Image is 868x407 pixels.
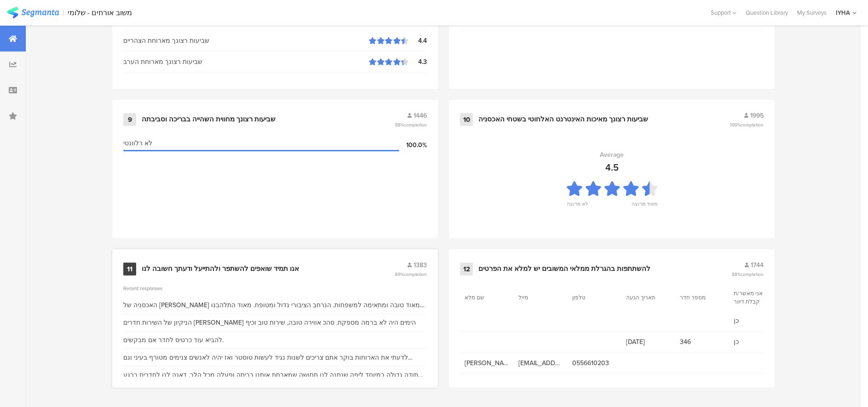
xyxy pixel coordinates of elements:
[711,6,736,20] div: Support
[741,271,764,278] span: completion
[572,358,617,368] span: 0556610203
[395,121,427,128] span: 88%
[123,335,224,345] div: להביא עוד כרטיס לחדר אם מבקשים.
[626,293,667,302] section: תאריך הגעה
[404,121,427,128] span: completion
[7,7,59,18] img: segmanta logo
[734,289,775,306] section: אני מאשר/ת קבלת דיוור
[632,200,657,213] div: מאוד מרוצה
[626,337,671,347] span: [DATE]
[518,358,563,368] span: [EMAIL_ADDRESS][DOMAIN_NAME]
[478,115,648,124] div: שביעות רצונך מאיכות האינטרנט האלחוטי בשטחי האכסניה
[63,7,64,18] div: |
[408,57,427,67] div: 4.3
[836,8,850,17] div: IYHA
[600,150,624,160] div: Average
[465,293,506,302] section: שם מלא
[395,271,427,278] span: 69%
[751,260,764,270] span: 1744
[465,358,509,368] span: [PERSON_NAME]
[460,113,473,126] div: 10
[414,111,427,120] span: 1446
[399,140,427,150] div: 100.0%
[460,263,473,275] div: 12
[730,121,764,128] span: 100%
[741,121,764,128] span: completion
[123,36,369,46] div: שביעות רצונך מארוחת הצהריים
[793,8,831,17] a: My Surveys
[734,316,778,326] span: כן
[567,200,588,213] div: לא מרוצה
[68,8,132,17] div: משוב אורחים - שלומי
[408,36,427,46] div: 4.4
[572,293,614,302] section: טלפון
[123,113,136,126] div: 9
[518,293,560,302] section: מייל
[123,138,152,148] span: לא רלוונטי
[123,300,427,310] div: האכסניה של [PERSON_NAME] מאוד טובה ומתאימה למשפחות. הנרחב הציבורי גדול ומטופח. מאוד התלהבנו מטיפו...
[123,318,416,327] div: הניקיון של השירות חדרים [PERSON_NAME] הימים היה לא ברמה מספקת. סהכ אווירה טובה, שירות טוב וכיף
[404,271,427,278] span: completion
[734,337,778,347] span: כן
[750,111,764,120] span: 1995
[123,57,369,67] div: שביעות רצונך מארוחת הערב
[142,264,299,274] div: אנו תמיד שואפים להשתפר ולהתייעל ודעתך חשובה לנו
[142,115,276,124] div: שביעות רצונך מחווית השהייה בבריכה וסביבתה
[123,353,427,362] div: לדעתי את הארוחות בוקר אתם צריכים לשנות נגיד לעשות טוסטר ואז יהיה לאנשים צנימים מטורף בעיני וגם במ...
[732,271,764,278] span: 88%
[478,264,650,274] div: להשתתפות בהגרלת ממלאי המשובים יש למלא את הפרטים
[123,285,427,292] div: Recent responses
[741,8,793,17] a: Question Library
[123,263,136,275] div: 11
[414,260,427,270] span: 1383
[680,337,724,347] span: 346
[605,161,619,174] div: 4.5
[680,293,721,302] section: מספר חדר
[123,370,427,380] div: תודה גדולה במיוחד ליפה שנתנה לנו תחושה שמארחת אותנו בביתה ופעלה מכל הלב. דאגה לנו לחדרים ברגע האח...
